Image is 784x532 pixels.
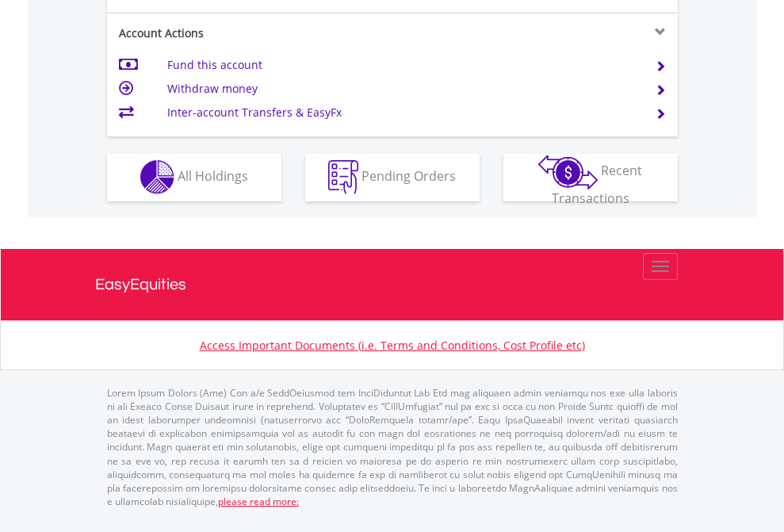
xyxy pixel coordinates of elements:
[552,162,643,207] span: Recent Transactions
[305,154,480,201] button: Pending Orders
[107,386,678,508] p: Lorem Ipsum Dolors (Ame) Con a/e SeddOeiusmod tem InciDiduntut Lab Etd mag aliquaen admin veniamq...
[361,167,456,185] span: Pending Orders
[328,160,358,194] img: pending_instructions-wht.png
[167,77,636,101] td: Withdraw money
[107,154,281,201] button: All Holdings
[167,53,636,77] td: Fund this account
[178,167,248,185] span: All Holdings
[218,495,299,508] a: please read more:
[200,338,585,353] a: Access Important Documents (i.e. Terms and Conditions, Cost Profile etc)
[107,25,392,41] div: Account Actions
[140,160,174,194] img: holdings-wht.png
[538,155,598,189] img: transactions-zar-wht.png
[167,101,636,124] td: Inter-account Transfers & EasyFx
[503,154,678,201] button: Recent Transactions
[95,249,690,320] a: EasyEquities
